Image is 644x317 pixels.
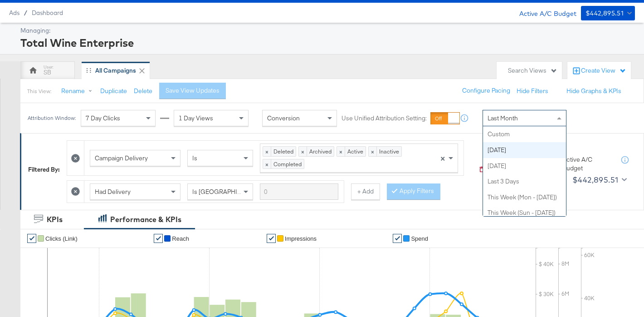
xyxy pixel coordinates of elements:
div: Managing: [20,26,633,35]
a: ✔ [393,234,402,243]
a: ✔ [267,234,276,243]
button: Rename [55,83,102,99]
span: Inactive [377,147,401,156]
button: Hide Filters [517,87,548,95]
span: 1 Day Views [179,114,213,122]
span: × [337,147,345,156]
span: Archived [307,147,334,156]
span: Is [GEOGRAPHIC_DATA] [192,188,262,196]
div: This Week (Mon - [DATE]) [483,189,566,205]
div: KPIs [47,214,63,225]
div: Performance & KPIs [110,214,181,225]
span: Completed [271,159,304,168]
span: Campaign Delivery [95,154,148,162]
div: Total Wine Enterprise [20,35,633,50]
span: Reach [172,235,189,242]
div: Last 3 Days [483,173,566,189]
div: Filtered By: [28,165,60,174]
span: Deleted [271,147,296,156]
div: Active A/C Budget [510,6,576,20]
span: Last Month [488,114,518,122]
span: × [299,147,307,156]
a: Dashboard [32,9,63,16]
div: This View: [27,88,51,95]
span: × [369,147,377,156]
div: All Campaigns [95,66,136,75]
div: Attribution Window: [27,115,76,121]
span: × [263,147,271,156]
div: [DATE] [483,142,566,158]
div: Drag to reorder tab [86,68,91,73]
span: Clear all [439,144,446,172]
div: This Week (Sun - [DATE]) [483,205,566,221]
label: Use Unified Attribution Setting: [342,114,427,123]
button: $442,895.51 [569,172,629,187]
span: Conversion [267,114,300,122]
div: $442,895.51 [572,173,618,187]
div: $442,895.51 [585,8,624,19]
div: [DATE] [483,158,566,174]
span: Clicks (Link) [45,235,78,242]
span: × [440,154,445,162]
span: Is [192,154,197,162]
span: 7 Day Clicks [86,114,120,122]
span: Had Delivery [95,188,131,196]
span: × [263,159,271,168]
a: ✔ [27,234,36,243]
span: Active [345,147,366,156]
div: Active A/C Budget [562,155,612,172]
div: Create View [581,66,626,75]
button: Configure Pacing [456,83,517,99]
input: Enter a search term [260,183,338,200]
div: SB [44,68,51,77]
button: Delete [134,87,152,95]
button: Duplicate [100,87,127,95]
span: Spend [411,235,428,242]
div: Custom [483,126,566,142]
div: Search Views [508,66,557,75]
button: + Add [351,183,380,200]
span: Ads [9,9,20,16]
button: Remove Filters [478,165,527,174]
span: Impressions [285,235,317,242]
button: Hide Graphs & KPIs [566,87,621,95]
button: $442,895.51 [581,6,635,20]
span: / [20,9,32,16]
a: ✔ [154,234,163,243]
